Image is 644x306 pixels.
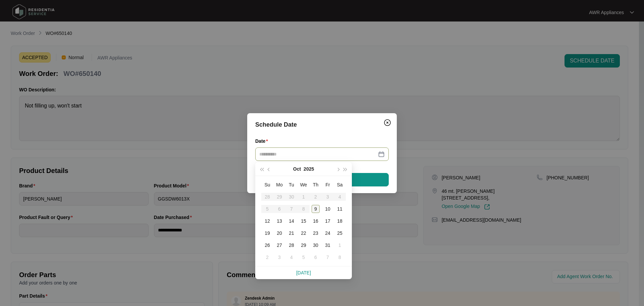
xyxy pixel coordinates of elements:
[312,253,320,261] div: 6
[273,215,285,227] td: 2025-10-13
[263,229,271,237] div: 19
[255,120,389,129] div: Schedule Date
[259,150,377,158] input: Date
[287,217,296,225] div: 14
[287,241,296,249] div: 28
[324,253,332,261] div: 7
[298,239,310,251] td: 2025-10-29
[261,179,273,191] th: Su
[298,215,310,227] td: 2025-10-15
[275,241,283,249] div: 27
[300,253,308,261] div: 5
[298,179,310,191] th: We
[275,229,283,237] div: 20
[287,253,296,261] div: 4
[298,251,310,263] td: 2025-11-05
[310,251,322,263] td: 2025-11-06
[334,215,346,227] td: 2025-10-18
[273,239,285,251] td: 2025-10-27
[322,203,334,215] td: 2025-10-10
[310,215,322,227] td: 2025-10-16
[296,270,311,275] a: [DATE]
[336,205,344,213] div: 11
[263,217,271,225] div: 12
[275,217,283,225] div: 13
[334,227,346,239] td: 2025-10-25
[287,229,296,237] div: 21
[322,215,334,227] td: 2025-10-17
[263,253,271,261] div: 2
[273,179,285,191] th: Mo
[285,239,298,251] td: 2025-10-28
[300,241,308,249] div: 29
[273,251,285,263] td: 2025-11-03
[285,215,298,227] td: 2025-10-14
[322,251,334,263] td: 2025-11-07
[312,205,320,213] div: 9
[324,229,332,237] div: 24
[304,162,314,176] button: 2025
[261,239,273,251] td: 2025-10-26
[334,179,346,191] th: Sa
[336,241,344,249] div: 1
[293,162,301,176] button: Oct
[322,227,334,239] td: 2025-10-24
[312,217,320,225] div: 16
[336,229,344,237] div: 25
[285,227,298,239] td: 2025-10-21
[310,203,322,215] td: 2025-10-09
[312,229,320,237] div: 23
[300,217,308,225] div: 15
[275,253,283,261] div: 3
[273,227,285,239] td: 2025-10-20
[324,205,332,213] div: 10
[261,215,273,227] td: 2025-10-12
[285,251,298,263] td: 2025-11-04
[336,253,344,261] div: 8
[261,251,273,263] td: 2025-11-02
[324,217,332,225] div: 17
[382,117,393,128] button: Close
[336,217,344,225] div: 18
[383,119,391,127] img: closeCircle
[310,179,322,191] th: Th
[312,241,320,249] div: 30
[322,179,334,191] th: Fr
[324,241,332,249] div: 31
[263,241,271,249] div: 26
[322,239,334,251] td: 2025-10-31
[334,251,346,263] td: 2025-11-08
[334,203,346,215] td: 2025-10-11
[334,239,346,251] td: 2025-11-01
[298,227,310,239] td: 2025-10-22
[255,138,271,144] label: Date
[310,227,322,239] td: 2025-10-23
[285,179,298,191] th: Tu
[310,239,322,251] td: 2025-10-30
[261,227,273,239] td: 2025-10-19
[300,229,308,237] div: 22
